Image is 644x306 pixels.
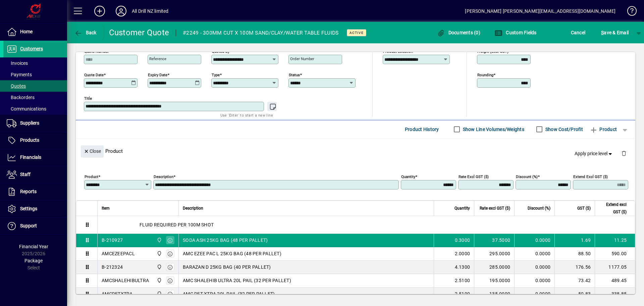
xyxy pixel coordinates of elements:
[478,291,510,297] div: 135.0000
[514,234,554,247] td: 0.0000
[465,6,615,16] div: [PERSON_NAME] [PERSON_NAME][EMAIL_ADDRESS][DOMAIN_NAME]
[554,288,595,301] td: 50.83
[577,205,591,212] span: GST ($)
[102,237,123,244] div: B-210927
[350,31,364,35] span: Active
[455,291,470,297] span: 2.5100
[7,60,28,66] span: Invoices
[212,72,220,77] mat-label: Type
[616,150,632,156] app-page-header-button: Delete
[290,56,314,61] mat-label: Order number
[571,27,586,38] span: Cancel
[20,46,43,51] span: Customers
[84,72,104,77] mat-label: Quote date
[149,56,166,61] mat-label: Reference
[3,132,67,149] a: Products
[590,124,617,135] span: Product
[599,201,627,216] span: Extend excl GST ($)
[514,261,554,274] td: 0.0000
[20,206,37,211] span: Settings
[402,123,442,135] button: Product History
[455,237,470,244] span: 0.3000
[3,218,67,234] a: Support
[544,126,583,133] label: Show Cost/Profit
[616,145,632,162] button: Delete
[601,30,604,35] span: S
[459,174,489,179] mat-label: Rate excl GST ($)
[569,27,587,39] button: Cancel
[3,115,67,132] a: Suppliers
[183,237,268,244] span: SODA ASH 25KG BAG (48 PER PALLET)
[155,290,163,298] span: All Drill NZ Limited
[155,250,163,257] span: All Drill NZ Limited
[554,234,595,247] td: 1.69
[89,5,110,17] button: Add
[595,247,635,261] td: 590.00
[81,145,104,158] button: Close
[84,96,92,100] mat-label: Title
[155,277,163,284] span: All Drill NZ Limited
[455,264,470,270] span: 4.1300
[132,6,169,16] div: All Drill NZ limited
[573,174,608,179] mat-label: Extend excl GST ($)
[20,137,39,143] span: Products
[289,72,300,77] mat-label: Status
[3,80,67,92] a: Quotes
[7,72,32,77] span: Payments
[109,27,169,38] div: Customer Quote
[183,28,338,38] div: #2249 - 300MM CUT X 100M SAND/CLAY/WATER TABLE FLUIDS
[437,30,480,35] span: Documents (0)
[595,274,635,288] td: 489.45
[480,205,510,212] span: Rate excl GST ($)
[20,120,39,126] span: Suppliers
[554,261,595,274] td: 176.56
[183,250,281,257] span: AMC EZEE PAC L 25KG BAG (48 PER PALLET)
[3,92,67,103] a: Backorders
[20,172,31,177] span: Staff
[155,263,163,271] span: All Drill NZ Limited
[3,149,67,166] a: Financials
[20,189,37,194] span: Reports
[3,183,67,200] a: Reports
[478,237,510,244] div: 37.5000
[454,205,470,212] span: Quantity
[76,139,635,163] div: Product
[72,27,98,39] button: Back
[154,174,173,179] mat-label: Description
[477,72,493,77] mat-label: Rounding
[595,288,635,301] td: 338.85
[3,57,67,69] a: Invoices
[462,126,524,133] label: Show Line Volumes/Weights
[586,123,620,135] button: Product
[514,288,554,301] td: 0.0000
[79,148,105,154] app-page-header-button: Close
[405,124,439,135] span: Product History
[102,264,123,270] div: B-212324
[3,24,67,40] a: Home
[478,277,510,284] div: 195.0000
[102,277,149,284] div: AMCSHALEHIBULTRA
[220,111,273,119] mat-hint: Use 'Enter' to start a new line
[74,30,97,35] span: Back
[595,261,635,274] td: 1177.05
[3,103,67,115] a: Communications
[514,247,554,261] td: 0.0000
[7,106,46,112] span: Communications
[478,264,510,270] div: 285.0000
[20,155,41,160] span: Financials
[148,72,167,77] mat-label: Expiry date
[98,216,635,233] div: FLUID REQUIRED PER 100M SHOT
[554,274,595,288] td: 73.42
[575,150,613,157] span: Apply price level
[455,250,470,257] span: 2.0000
[183,277,291,284] span: AMC SHALEHIB ULTRA 20L PAIL (32 PER PALLET)
[514,274,554,288] td: 0.0000
[24,258,43,263] span: Package
[494,30,537,35] span: Custom Fields
[3,69,67,80] a: Payments
[67,27,104,39] app-page-header-button: Back
[19,244,48,249] span: Financial Year
[110,5,132,17] button: Profile
[455,277,470,284] span: 2.5100
[3,201,67,217] a: Settings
